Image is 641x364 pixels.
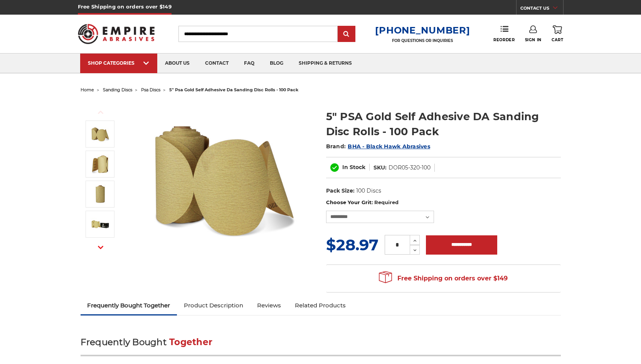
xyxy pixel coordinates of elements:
a: psa discs [141,87,160,92]
a: blog [262,54,291,73]
img: Black hawk abrasives gold psa discs on a roll [91,215,110,234]
a: about us [157,54,197,73]
a: [PHONE_NUMBER] [375,25,470,36]
dt: Pack Size: [326,187,355,195]
a: Related Products [288,297,353,314]
dd: 100 Discs [356,187,381,195]
span: In Stock [342,164,365,171]
span: Frequently Bought [81,337,167,347]
img: 5" PSA Gold Sanding Discs on a Roll [91,154,110,174]
img: 5" Sticky Backed Sanding Discs on a roll [146,101,301,255]
img: 5" Sticky Backed Sanding Discs on a roll [91,124,110,144]
span: Sign In [525,37,542,42]
small: Required [374,199,399,205]
a: sanding discs [103,87,132,92]
dt: SKU: [373,164,387,172]
a: Cart [552,25,563,42]
label: Choose Your Grit: [326,199,561,206]
a: contact [197,54,236,73]
span: $28.97 [326,235,379,254]
span: Cart [552,37,563,42]
span: Reorder [493,37,515,42]
span: 5" psa gold self adhesive da sanding disc rolls - 100 pack [169,87,298,92]
h1: 5" PSA Gold Self Adhesive DA Sanding Disc Rolls - 100 Pack [326,109,561,139]
input: Submit [339,27,354,42]
a: BHA - Black Hawk Abrasives [348,143,430,150]
a: shipping & returns [291,54,360,73]
a: Reviews [250,297,288,314]
a: home [81,87,94,92]
span: Brand: [326,143,346,150]
p: FOR QUESTIONS OR INQUIRIES [375,38,470,43]
a: CONTACT US [520,4,563,15]
dd: DOR05-320-100 [389,164,431,172]
a: Frequently Bought Together [81,297,177,314]
a: Product Description [177,297,250,314]
img: 5 inch gold discs on a roll [91,185,110,204]
span: Together [169,337,212,347]
img: Empire Abrasives [78,19,155,49]
span: Free Shipping on orders over $149 [379,271,508,286]
button: Previous [91,104,110,121]
div: SHOP CATEGORIES [88,60,150,66]
a: Reorder [493,25,515,42]
a: faq [236,54,262,73]
button: Next [91,239,110,256]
